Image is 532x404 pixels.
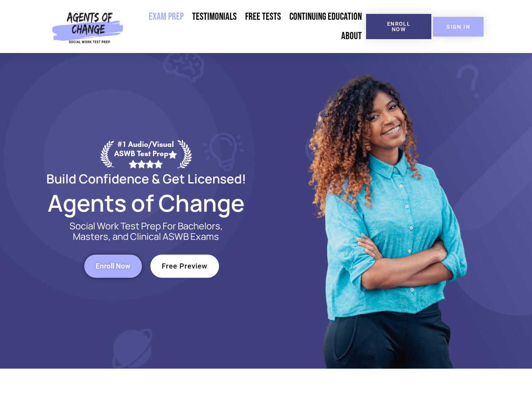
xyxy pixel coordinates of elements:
[162,263,208,270] span: Free Preview
[302,53,471,369] img: Website Image 1 (1)
[26,173,266,185] h2: Build Confidence & Get Licensed!
[127,7,366,46] nav: Menu
[366,14,431,39] a: Enroll Now
[96,263,131,270] span: Enroll Now
[144,7,188,27] a: Exam Prep
[150,255,219,278] a: Free Preview
[337,27,366,46] a: About
[446,24,470,29] span: SIGN IN
[114,140,177,168] div: #1 Audio/Visual ASWB Test Prep
[84,255,142,278] a: Enroll Now
[188,7,241,27] a: Testimonials
[241,7,285,27] a: Free Tests
[433,17,484,37] a: SIGN IN
[60,221,233,242] p: Social Work Test Prep For Bachelors, Masters, and Clinical ASWB Exams
[285,7,366,27] a: Continuing Education
[26,193,266,213] h2: Agents of Change
[380,21,418,32] span: Enroll Now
